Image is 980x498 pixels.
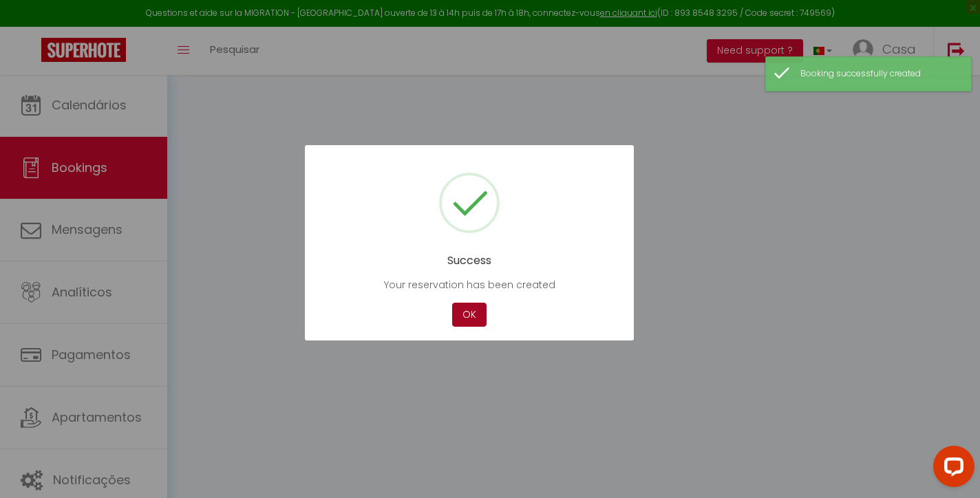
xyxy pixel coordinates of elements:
[326,254,613,267] h2: Success
[326,277,613,292] p: Your reservation has been created
[800,67,957,80] div: Booking successfully created
[452,303,487,327] button: OK
[922,440,980,498] iframe: LiveChat chat widget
